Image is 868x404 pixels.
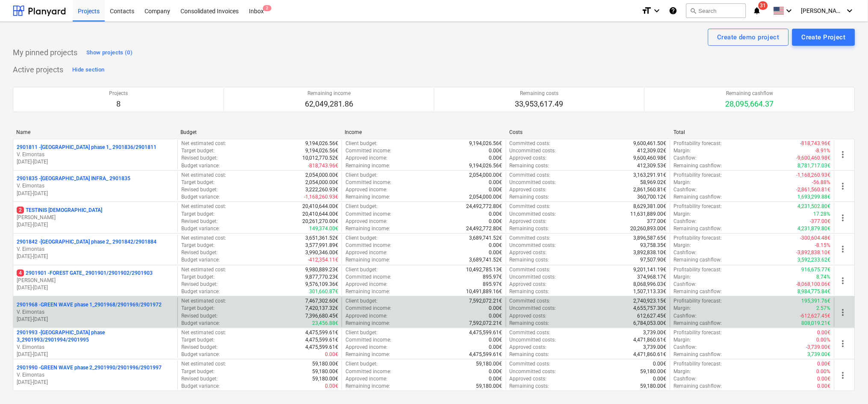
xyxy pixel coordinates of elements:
[345,129,502,135] div: Income
[345,154,387,162] p: Approved income :
[181,172,226,179] p: Net estimated cost :
[13,48,77,58] p: My pinned projects
[489,147,502,154] p: 0.00€
[644,344,667,351] p: 3,739.00€
[305,297,338,305] p: 7,467,302.60€
[181,235,226,242] p: Net estimated cost :
[181,225,220,232] p: Budget variance :
[510,312,547,320] p: Approved costs :
[674,193,722,201] p: Remaining cashflow :
[510,162,549,169] p: Remaining costs :
[489,211,502,218] p: 0.00€
[797,172,831,179] p: -1,168,260.93€
[845,6,855,16] i: keyboard_arrow_down
[345,179,391,186] p: Committed income :
[674,256,722,264] p: Remaining cashflow :
[510,193,549,201] p: Remaining costs :
[797,281,831,288] p: -8,068,100.06€
[634,172,667,179] p: 3,163,291.91€
[806,344,831,351] p: -3,739.00€
[17,175,174,197] div: 2901835 -[GEOGRAPHIC_DATA] INFRA_ 2901835V. Eimontas[DATE]-[DATE]
[345,320,390,327] p: Remaining income :
[181,329,226,336] p: Net estimated cost :
[798,225,831,232] p: 4,231,879.80€
[302,218,338,225] p: 20,261,270.00€
[181,203,226,210] p: Net estimated cost :
[797,154,831,162] p: -9,600,460.98€
[305,336,338,344] p: 4,475,599.61€
[17,207,174,229] div: 2TESTINIS [DEMOGRAPHIC_DATA][PERSON_NAME][DATE]-[DATE]
[674,129,831,135] div: Total
[510,147,556,154] p: Uncommitted costs :
[838,244,848,254] span: more_vert
[305,281,338,288] p: 9,576,109.36€
[181,320,220,327] p: Budget variance :
[631,225,667,232] p: 20,260,893.00€
[309,225,338,232] p: 149,374.00€
[509,129,667,135] div: Costs
[489,179,502,186] p: 0.00€
[181,179,215,186] p: Target budget :
[798,162,831,169] p: 8,781,717.03€
[510,320,549,327] p: Remaining costs :
[181,312,218,320] p: Revised budget :
[674,281,697,288] p: Cashflow :
[717,32,779,43] div: Create demo project
[17,207,102,214] p: TESTINIS [DEMOGRAPHIC_DATA]
[825,363,868,404] iframe: Chat Widget
[674,218,697,225] p: Cashflow :
[642,6,652,16] i: format_size
[641,179,667,186] p: 58,969.02€
[345,351,390,358] p: Remaining income :
[345,329,378,336] p: Client budget :
[510,249,547,256] p: Approved costs :
[466,288,502,295] p: 10,491,889.16€
[181,351,220,358] p: Budget variance :
[838,181,848,191] span: more_vert
[510,211,556,218] p: Uncommitted costs :
[674,211,691,218] p: Margin :
[634,305,667,312] p: 4,655,757.30€
[814,211,831,218] p: 17.28%
[510,344,547,351] p: Approved costs :
[181,305,215,312] p: Target budget :
[798,256,831,264] p: 3,592,233.62€
[181,344,218,351] p: Revised budget :
[17,344,174,351] p: V. Eimontas
[469,329,502,336] p: 4,475,599.61€
[17,277,174,284] p: [PERSON_NAME]
[181,256,220,264] p: Budget variance :
[489,218,502,225] p: 0.00€
[634,235,667,242] p: 3,896,587.65€
[305,140,338,147] p: 9,194,026.56€
[838,149,848,160] span: more_vert
[510,297,551,305] p: Committed costs :
[469,193,502,201] p: 2,054,000.00€
[263,5,272,11] span: 2
[305,90,353,97] p: Remaining income
[753,6,762,16] i: notifications
[674,305,691,312] p: Margin :
[17,238,156,246] p: 2901842 - [GEOGRAPHIC_DATA] phase 2_ 2901842/2901884
[510,266,551,273] p: Committed costs :
[466,266,502,273] p: 10,492,785.13€
[305,179,338,186] p: 2,054,000.00€
[634,249,667,256] p: 3,892,838.10€
[469,235,502,242] p: 3,689,741.52€
[726,90,774,97] p: Remaining cashflow
[469,172,502,179] p: 2,054,000.00€
[345,273,391,281] p: Committed income :
[86,48,133,58] div: Show projects (0)
[345,203,378,210] p: Client budget :
[309,288,338,295] p: 301,660.87€
[674,249,697,256] p: Cashflow :
[16,129,174,135] div: Name
[345,249,387,256] p: Approved income :
[17,301,162,309] p: 2901968 - GREEN WAVE phase 1_2901968/2901969/2901972
[641,242,667,249] p: 93,758.35€
[674,320,722,327] p: Remaining cashflow :
[634,320,667,327] p: 6,784,053.00€
[345,242,391,249] p: Committed income :
[489,242,502,249] p: 0.00€
[634,154,667,162] p: 9,600,460.98€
